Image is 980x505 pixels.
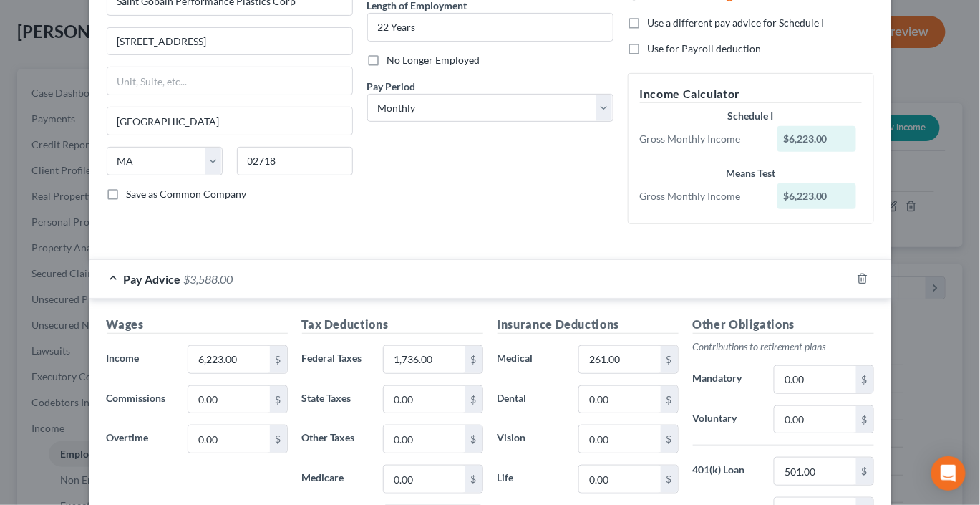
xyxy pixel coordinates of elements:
[640,85,862,103] h5: Income Calculator
[686,365,767,394] label: Mandatory
[188,386,269,413] input: 0.00
[777,126,856,152] div: $6,223.00
[465,425,482,453] div: $
[579,346,660,373] input: 0.00
[640,109,862,123] div: Schedule I
[648,42,762,54] span: Use for Payroll deduction
[127,188,247,200] span: Save as Common Company
[777,183,856,209] div: $6,223.00
[490,425,572,453] label: Vision
[107,316,288,334] h5: Wages
[856,458,873,485] div: $
[107,352,140,364] span: Income
[295,465,377,494] label: Medicare
[384,425,465,453] input: 0.00
[693,340,874,354] p: Contributions to retirement plans
[100,425,181,453] label: Overtime
[775,458,855,485] input: 0.00
[387,54,480,66] span: No Longer Employed
[237,147,353,175] input: Enter zip...
[107,28,352,55] input: Enter address...
[633,132,771,146] div: Gross Monthly Income
[367,80,416,92] span: Pay Period
[270,386,287,413] div: $
[465,386,482,413] div: $
[184,272,233,286] span: $3,588.00
[579,466,660,493] input: 0.00
[302,316,483,334] h5: Tax Deductions
[775,366,855,393] input: 0.00
[498,316,679,334] h5: Insurance Deductions
[661,466,678,493] div: $
[856,366,873,393] div: $
[465,346,482,373] div: $
[368,14,613,41] input: ex: 2 years
[384,346,465,373] input: 0.00
[633,189,771,203] div: Gross Monthly Income
[107,67,352,95] input: Unit, Suite, etc...
[107,107,352,135] input: Enter city...
[384,386,465,413] input: 0.00
[686,405,767,434] label: Voluntary
[775,406,855,433] input: 0.00
[188,346,269,373] input: 0.00
[490,345,572,374] label: Medical
[295,345,377,374] label: Federal Taxes
[490,465,572,494] label: Life
[856,406,873,433] div: $
[661,425,678,453] div: $
[100,385,181,414] label: Commissions
[124,272,181,286] span: Pay Advice
[270,425,287,453] div: $
[661,386,678,413] div: $
[640,166,862,181] div: Means Test
[295,425,377,453] label: Other Taxes
[295,385,377,414] label: State Taxes
[693,316,874,334] h5: Other Obligations
[648,16,825,29] span: Use a different pay advice for Schedule I
[490,385,572,414] label: Dental
[579,425,660,453] input: 0.00
[579,386,660,413] input: 0.00
[686,457,767,486] label: 401(k) Loan
[270,346,287,373] div: $
[661,346,678,373] div: $
[384,466,465,493] input: 0.00
[188,425,269,453] input: 0.00
[931,456,966,491] div: Open Intercom Messenger
[465,466,482,493] div: $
